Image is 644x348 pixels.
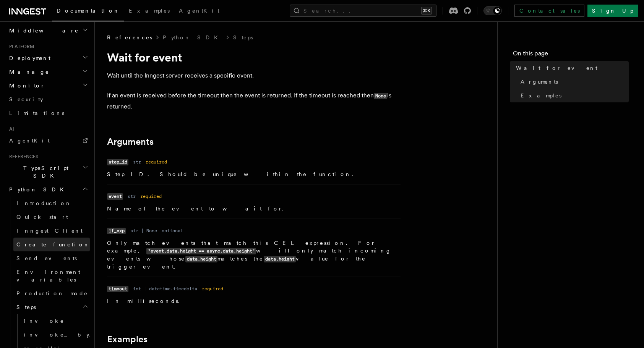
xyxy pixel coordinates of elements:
span: Examples [521,92,561,99]
code: event [107,193,123,200]
a: AgentKit [174,2,224,21]
a: Environment variables [13,265,90,286]
span: AI [6,126,14,132]
a: Quick start [13,210,90,224]
span: References [107,34,152,41]
dd: required [146,159,167,165]
dd: int | datetime.timedelta [133,286,197,292]
span: Arguments [521,78,558,86]
p: Name of the event to wait for. [107,205,401,212]
p: In milliseconds. [107,297,401,305]
code: step_id [107,159,128,165]
button: Manage [6,65,90,79]
span: AgentKit [179,8,219,14]
span: Introduction [16,200,71,206]
kbd: ⌘K [421,7,432,15]
p: If an event is received before the timeout then the event is returned. If the timeout is reached ... [107,90,413,112]
code: data.height [264,256,296,262]
button: Toggle dark mode [483,6,502,15]
a: Examples [517,89,629,102]
button: Middleware [6,24,90,37]
a: Production mode [13,286,90,300]
a: Python SDK [163,34,222,41]
h1: Wait for event [107,50,413,64]
button: Steps [13,300,90,314]
dd: str [133,159,141,165]
span: Wait for event [516,64,597,72]
p: Wait until the Inngest server receives a specific event. [107,70,413,81]
a: Contact sales [514,5,584,17]
span: Middleware [6,27,79,34]
span: Send events [16,255,77,261]
button: Deployment [6,51,90,65]
span: Limitations [9,110,64,116]
a: Examples [124,2,174,21]
code: None [374,93,387,99]
h4: On this page [513,49,629,61]
a: Sign Up [587,5,638,17]
span: Environment variables [16,269,80,283]
p: Step ID. Should be unique within the function. [107,170,401,178]
span: Python SDK [6,186,68,193]
span: Security [9,96,43,102]
span: Documentation [57,8,120,14]
span: Manage [6,68,49,76]
span: Platform [6,44,34,50]
p: Only match events that match this CEL expression. For example, will only match incoming events wh... [107,239,401,270]
button: Search...⌘K [290,5,436,17]
code: timeout [107,286,128,292]
code: data.height [185,256,217,262]
span: invoke [24,318,64,324]
span: Create function [16,241,90,248]
button: TypeScript SDK [6,161,90,183]
span: Quick start [16,214,68,220]
span: References [6,154,38,160]
a: invoke [21,314,90,328]
a: Send events [13,251,90,265]
a: AgentKit [6,134,90,147]
a: Steps [233,34,253,41]
code: "event.data.height == async.data.height" [146,248,256,254]
span: invoke_by_id [24,332,113,338]
dd: str [128,193,136,199]
a: Security [6,92,90,106]
code: if_exp [107,228,126,234]
a: Inngest Client [13,224,90,238]
span: Production mode [16,290,88,296]
a: Limitations [6,106,90,120]
dd: optional [162,228,183,234]
a: Examples [107,334,148,345]
a: Create function [13,238,90,251]
span: Deployment [6,54,50,62]
a: Wait for event [513,61,629,75]
span: TypeScript SDK [6,164,83,180]
dd: required [140,193,162,199]
a: Arguments [107,136,154,147]
button: Monitor [6,79,90,92]
a: invoke_by_id [21,328,90,342]
span: Steps [13,303,36,311]
dd: required [202,286,223,292]
span: Monitor [6,82,45,89]
a: Introduction [13,196,90,210]
a: Documentation [52,2,124,21]
span: Inngest Client [16,228,83,234]
a: Arguments [517,75,629,89]
span: Examples [129,8,170,14]
button: Python SDK [6,183,90,196]
span: AgentKit [9,138,50,144]
dd: str | None [130,228,157,234]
